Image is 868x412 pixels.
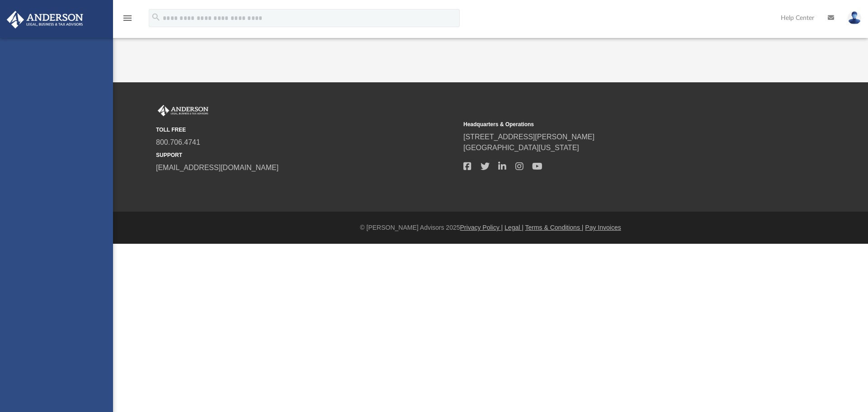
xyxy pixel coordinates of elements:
a: Pay Invoices [585,224,621,231]
small: TOLL FREE [156,126,457,134]
a: Terms & Conditions | [525,224,584,231]
i: menu [122,13,133,24]
img: Anderson Advisors Platinum Portal [156,105,210,117]
i: search [151,12,161,22]
a: 800.706.4741 [156,138,200,146]
a: [GEOGRAPHIC_DATA][US_STATE] [463,144,579,152]
img: User Pic [848,11,861,24]
small: Headquarters & Operations [463,120,764,128]
a: Privacy Policy | [460,224,503,231]
a: [EMAIL_ADDRESS][DOMAIN_NAME] [156,164,278,171]
small: SUPPORT [156,151,457,159]
div: © [PERSON_NAME] Advisors 2025 [113,223,868,232]
a: menu [122,17,133,24]
a: [STREET_ADDRESS][PERSON_NAME] [463,133,594,141]
img: Anderson Advisors Platinum Portal [4,11,86,28]
a: Legal | [505,224,524,231]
